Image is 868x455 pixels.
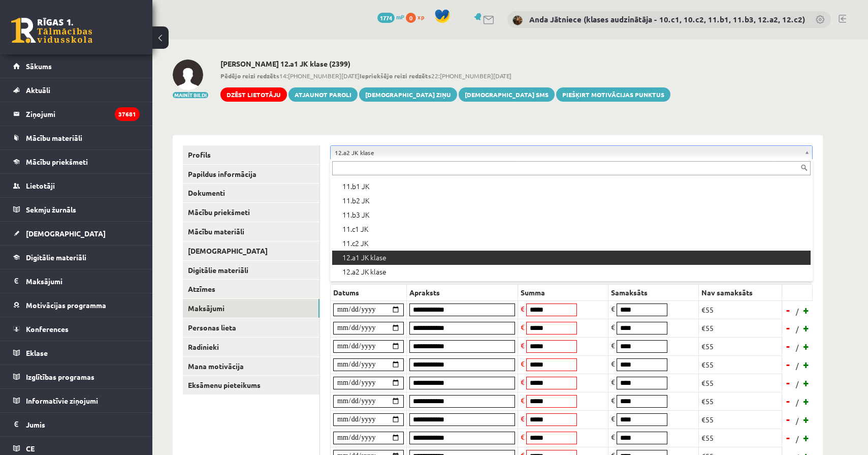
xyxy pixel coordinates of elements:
div: 11.c1 JK [332,222,811,236]
div: 11.b3 JK [332,208,811,222]
div: 11.b1 JK [332,179,811,194]
div: 12.a1 JK klase [332,251,811,265]
div: 12.a2 JK klase [332,265,811,279]
div: 11.c2 JK [332,236,811,251]
div: 11.b2 JK [332,194,811,208]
